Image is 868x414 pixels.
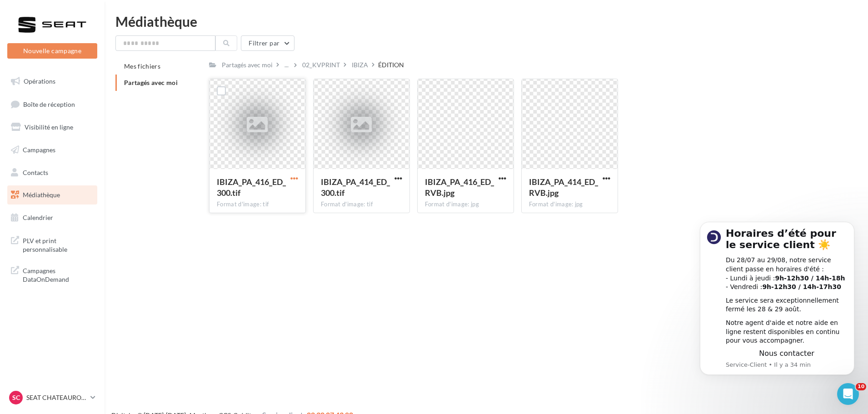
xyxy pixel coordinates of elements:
[7,43,97,59] button: Nouvelle campagne
[222,60,273,70] div: Partagés avec moi
[378,60,404,70] div: ÉDITION
[115,15,857,28] div: Médiathèque
[5,185,99,205] a: Médiathèque
[23,146,55,154] span: Campagnes
[217,200,298,209] div: Format d'image: tif
[5,140,99,160] a: Campagnes
[5,261,99,288] a: Campagnes DataOnDemand
[23,234,94,254] span: PLV et print personnalisable
[529,177,598,198] span: IBIZA_PA_414_ED_RVB.jpg
[23,264,94,284] span: Campagnes DataOnDemand
[23,100,75,108] span: Boîte de réception
[425,200,506,209] div: Format d'image: jpg
[25,123,73,131] span: Visibilité en ligne
[529,200,610,209] div: Format d'image: jpg
[124,79,178,86] span: Partagés avec moi
[12,393,20,402] span: SC
[856,383,866,390] span: 10
[686,208,868,389] iframe: Intercom notifications message
[5,95,99,114] a: Boîte de réception
[217,177,286,198] span: IBIZA_PA_416_ED_300.tif
[302,60,340,70] div: 02_KVPRINT
[26,393,87,402] p: SEAT CHATEAUROUX
[425,177,494,198] span: IBIZA_PA_416_ED_RVB.jpg
[352,60,368,70] div: IBIZA
[5,118,99,137] a: Visibilité en ligne
[23,168,48,176] span: Contacts
[24,77,55,85] span: Opérations
[5,208,99,227] a: Calendrier
[5,231,99,258] a: PLV et print personnalisable
[5,163,99,182] a: Contacts
[5,72,99,91] a: Opérations
[321,200,402,209] div: Format d'image: tif
[283,59,290,71] div: ...
[7,389,97,406] a: SC SEAT CHATEAUROUX
[23,191,60,199] span: Médiathèque
[124,62,160,70] span: Mes fichiers
[837,383,859,405] iframe: Intercom live chat
[321,177,390,198] span: IBIZA_PA_414_ED_300.tif
[23,214,53,221] span: Calendrier
[241,35,294,51] button: Filtrer par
